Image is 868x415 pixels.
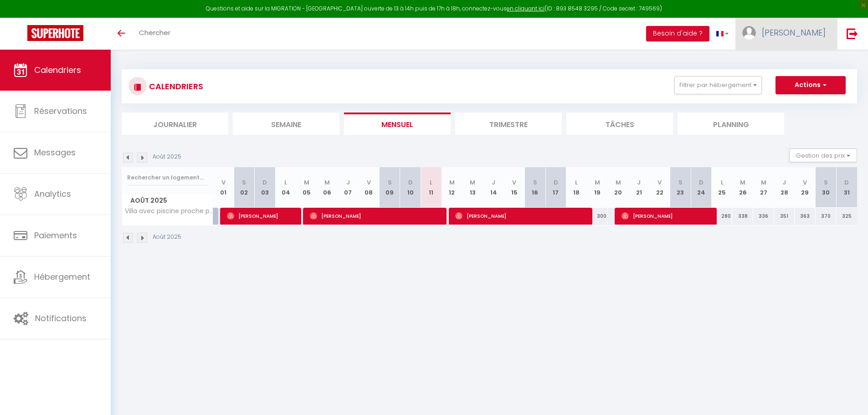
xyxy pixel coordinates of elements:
abbr: V [803,178,807,187]
th: 06 [317,167,338,208]
span: [PERSON_NAME] [227,207,297,225]
abbr: S [388,178,392,187]
th: 05 [296,167,317,208]
th: 07 [338,167,359,208]
div: 338 [732,208,753,225]
th: 11 [421,167,442,208]
abbr: J [782,178,786,187]
abbr: M [324,178,330,187]
th: 15 [504,167,525,208]
abbr: M [595,178,600,187]
span: Août 2025 [122,194,213,207]
abbr: L [430,178,432,187]
p: Août 2025 [153,233,181,241]
th: 28 [774,167,795,208]
abbr: M [740,178,745,187]
abbr: M [616,178,621,187]
span: Villa avec piscine proche plage Chambre d'Amour [123,208,215,215]
abbr: M [449,178,455,187]
li: Mensuel [344,113,451,135]
th: 31 [836,167,857,208]
abbr: D [554,178,558,187]
abbr: S [533,178,537,187]
button: Actions [776,76,846,94]
abbr: L [575,178,578,187]
div: 280 [712,208,733,225]
th: 22 [649,167,670,208]
th: 13 [462,167,483,208]
abbr: V [512,178,516,187]
abbr: D [408,178,413,187]
th: 02 [234,167,255,208]
th: 16 [524,167,545,208]
li: Tâches [566,113,673,135]
span: [PERSON_NAME] [762,27,826,38]
abbr: J [637,178,641,187]
li: Semaine [233,113,339,135]
th: 24 [691,167,712,208]
abbr: D [262,178,267,187]
abbr: D [699,178,704,187]
th: 27 [753,167,774,208]
th: 17 [545,167,566,208]
abbr: J [346,178,350,187]
li: Journalier [122,113,228,135]
th: 18 [566,167,587,208]
th: 25 [712,167,733,208]
li: Planning [678,113,784,135]
button: Gestion des prix [789,149,857,162]
th: 04 [275,167,296,208]
div: 351 [774,208,795,225]
span: [PERSON_NAME] [310,207,442,225]
abbr: M [470,178,475,187]
th: 21 [628,167,649,208]
span: Analytics [34,188,71,200]
span: Calendriers [34,64,81,76]
span: Chercher [139,28,170,37]
input: Rechercher un logement... [127,169,208,186]
th: 14 [483,167,504,208]
abbr: M [304,178,309,187]
img: Super Booking [27,25,83,41]
th: 30 [816,167,837,208]
abbr: S [242,178,246,187]
p: Août 2025 [153,153,181,161]
h3: CALENDRIERS [147,76,203,97]
span: [PERSON_NAME] [455,207,588,225]
abbr: V [221,178,226,187]
img: ... [742,26,756,40]
button: Filtrer par hébergement [674,76,762,94]
abbr: J [492,178,495,187]
span: Messages [34,147,76,158]
button: Besoin d'aide ? [646,26,709,41]
abbr: L [721,178,724,187]
span: Paiements [34,230,77,241]
abbr: M [761,178,766,187]
abbr: V [367,178,371,187]
a: ... [PERSON_NAME] [735,18,837,50]
th: 10 [400,167,421,208]
span: Notifications [35,313,87,324]
th: 09 [379,167,400,208]
li: Trimestre [455,113,562,135]
th: 26 [732,167,753,208]
th: 19 [587,167,608,208]
th: 01 [213,167,234,208]
abbr: V [657,178,662,187]
div: 363 [795,208,816,225]
abbr: D [844,178,849,187]
th: 08 [359,167,380,208]
div: 300 [587,208,608,225]
th: 20 [608,167,629,208]
div: 336 [753,208,774,225]
div: 370 [816,208,837,225]
a: Chercher [132,18,177,50]
img: logout [847,28,858,39]
abbr: S [824,178,828,187]
span: Réservations [34,105,87,117]
span: [PERSON_NAME] [621,207,712,225]
a: en cliquant ici [507,5,544,12]
div: 325 [836,208,857,225]
th: 29 [795,167,816,208]
span: Hébergement [34,271,90,282]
